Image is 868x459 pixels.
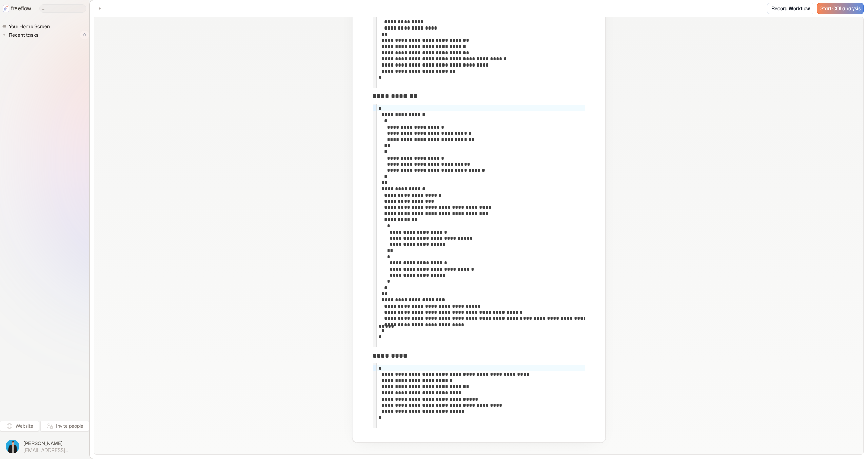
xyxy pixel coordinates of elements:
[7,32,40,38] span: Recent tasks
[23,447,83,453] span: [EMAIL_ADDRESS][DOMAIN_NAME]
[40,421,89,432] button: Invite people
[4,438,85,455] button: [PERSON_NAME][EMAIL_ADDRESS][DOMAIN_NAME]
[817,3,864,14] a: Start COI analysis
[820,6,861,12] span: Start COI analysis
[94,3,104,14] button: Close the sidebar
[80,31,89,39] span: 0
[2,22,53,31] a: Your Home Screen
[11,4,31,13] p: freeflow
[3,4,31,13] a: freeflow
[6,440,19,453] img: profile
[23,440,83,447] span: [PERSON_NAME]
[2,31,41,39] button: Recent tasks
[767,3,814,14] a: Record Workflow
[7,23,52,30] span: Your Home Screen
